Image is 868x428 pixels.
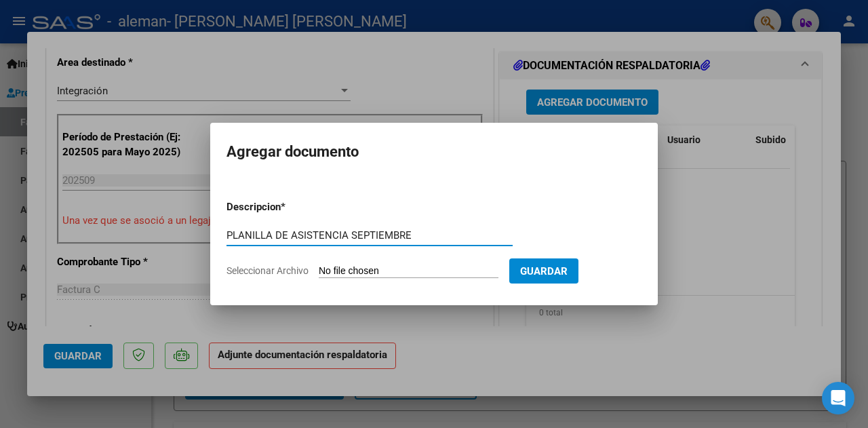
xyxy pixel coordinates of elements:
button: Guardar [509,258,578,284]
p: Descripcion [226,199,351,215]
h2: Agregar documento [226,139,642,165]
span: Guardar [520,265,568,277]
span: Seleccionar Archivo [226,265,309,276]
div: Open Intercom Messenger [822,382,854,414]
